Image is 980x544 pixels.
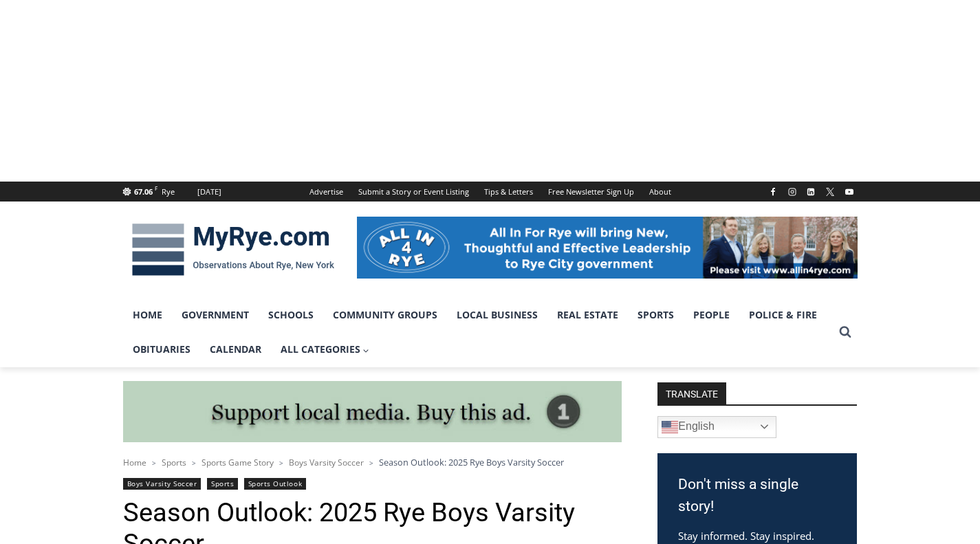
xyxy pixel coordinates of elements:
a: Home [123,457,146,468]
a: Tips & Letters [477,182,541,202]
a: Calendar [200,332,271,367]
a: Sports [207,478,238,490]
h3: Don't miss a single story! [678,474,836,517]
a: Sports [162,457,186,468]
div: [DATE] [197,186,221,198]
a: Home [123,298,172,332]
a: Police & Fire [739,298,827,332]
a: Real Estate [547,298,628,332]
a: Facebook [765,184,781,200]
img: en [662,419,678,435]
a: Government [172,298,259,332]
a: All Categories [271,332,380,367]
img: All in for Rye [357,217,858,279]
a: Sports Outlook [244,478,306,490]
nav: Primary Navigation [123,298,833,367]
a: Schools [259,298,323,332]
span: All Categories [281,342,370,357]
nav: Secondary Navigation [302,182,679,202]
a: Boys Varsity Soccer [289,457,364,468]
a: Free Newsletter Sign Up [541,182,642,202]
nav: Breadcrumbs [123,455,622,469]
span: Season Outlook: 2025 Rye Boys Varsity Soccer [379,456,564,468]
span: > [279,458,283,468]
a: Advertise [302,182,351,202]
a: Instagram [784,184,801,200]
a: Obituaries [123,332,200,367]
strong: TRANSLATE [657,382,726,404]
button: View Search Form [833,320,858,345]
a: Sports Game Story [202,457,274,468]
a: Boys Varsity Soccer [123,478,202,490]
span: F [155,184,157,192]
a: English [657,416,776,438]
span: > [152,458,156,468]
div: Rye [162,186,175,198]
span: > [369,458,373,468]
a: YouTube [841,184,858,200]
span: > [192,458,196,468]
img: support local media, buy this ad [123,381,622,443]
a: People [684,298,739,332]
a: X [822,184,838,200]
img: MyRye.com [123,214,343,285]
a: Community Groups [323,298,447,332]
a: Sports [628,298,684,332]
a: Linkedin [803,184,819,200]
span: 67.06 [134,186,153,197]
a: Submit a Story or Event Listing [351,182,477,202]
a: Local Business [447,298,547,332]
a: About [642,182,679,202]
